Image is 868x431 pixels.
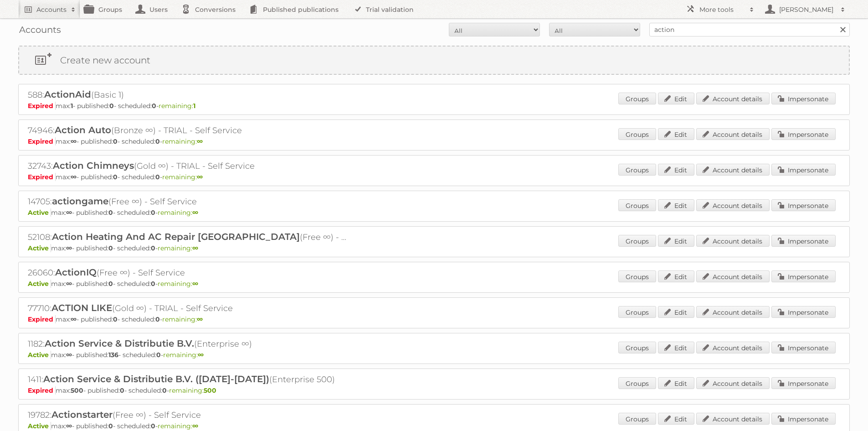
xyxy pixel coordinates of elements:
a: Account details [696,270,770,282]
a: Account details [696,235,770,247]
strong: ∞ [192,208,198,217]
p: max: - published: - scheduled: - [28,173,840,181]
strong: 0 [151,422,155,430]
a: Groups [618,413,656,425]
strong: 0 [108,422,113,430]
p: max: - published: - scheduled: - [28,208,840,217]
a: Groups [618,128,656,140]
strong: 0 [162,386,167,395]
a: Edit [658,413,694,425]
span: Active [28,280,51,288]
a: Edit [658,306,694,318]
span: Active [28,351,51,359]
strong: 0 [113,137,118,145]
span: Expired [28,386,56,395]
a: Impersonate [771,306,836,318]
a: Account details [696,306,770,318]
a: Impersonate [771,128,836,140]
strong: 0 [151,244,155,252]
span: ACTION LIKE [51,302,112,313]
strong: ∞ [66,208,72,217]
a: Account details [696,377,770,389]
p: max: - published: - scheduled: - [28,280,840,288]
strong: ∞ [192,244,198,252]
strong: ∞ [66,280,72,288]
h2: Accounts [36,5,67,14]
h2: 77710: (Gold ∞) - TRIAL - Self Service [28,302,347,314]
a: Groups [618,235,656,247]
a: Edit [658,235,694,247]
span: Expired [28,173,56,181]
a: Impersonate [771,270,836,282]
a: Edit [658,164,694,176]
a: Create new account [19,47,849,74]
span: Active [28,244,51,252]
a: Edit [658,270,694,282]
a: Edit [658,128,694,140]
span: remaining: [158,244,198,252]
p: max: - published: - scheduled: - [28,386,840,395]
a: Edit [658,377,694,389]
strong: 0 [151,208,155,217]
strong: ∞ [192,422,198,430]
strong: ∞ [197,315,203,323]
span: remaining: [158,280,198,288]
h2: 26060: (Free ∞) - Self Service [28,267,347,279]
p: max: - published: - scheduled: - [28,137,840,145]
strong: 0 [155,315,160,323]
p: max: - published: - scheduled: - [28,244,840,252]
p: max: - published: - scheduled: - [28,102,840,110]
a: Impersonate [771,342,836,353]
span: Active [28,208,51,217]
span: Expired [28,315,56,323]
h2: 1411: (Enterprise 500) [28,374,347,385]
strong: 0 [113,173,118,181]
h2: 1182: (Enterprise ∞) [28,338,347,350]
strong: 500 [71,386,83,395]
a: Groups [618,270,656,282]
h2: 19782: (Free ∞) - Self Service [28,409,347,421]
a: Impersonate [771,413,836,425]
strong: ∞ [71,173,77,181]
strong: 0 [113,315,118,323]
strong: ∞ [66,422,72,430]
span: remaining: [158,422,198,430]
span: Action Chimneys [53,160,134,171]
span: ActionIQ [55,267,97,278]
strong: 0 [155,137,160,145]
strong: ∞ [197,137,203,145]
span: remaining: [162,173,203,181]
span: remaining: [162,137,203,145]
span: remaining: [163,351,204,359]
span: Action Service & Distributie B.V. [45,338,194,349]
a: Groups [618,93,656,104]
a: Groups [618,342,656,353]
a: Edit [658,93,694,104]
span: actiongame [52,196,108,207]
strong: 1 [71,102,73,110]
strong: ∞ [66,351,72,359]
strong: ∞ [71,137,77,145]
strong: ∞ [198,351,204,359]
a: Account details [696,128,770,140]
h2: 32743: (Gold ∞) - TRIAL - Self Service [28,160,347,172]
span: ActionAid [44,89,91,100]
a: Account details [696,342,770,353]
strong: 0 [108,244,113,252]
strong: 0 [156,351,161,359]
span: remaining: [158,208,198,217]
strong: ∞ [66,244,72,252]
strong: 500 [204,386,216,395]
a: Impersonate [771,164,836,176]
h2: More tools [699,5,745,14]
a: Account details [696,413,770,425]
a: Groups [618,199,656,211]
span: remaining: [169,386,216,395]
span: Expired [28,102,56,110]
strong: 0 [109,102,114,110]
p: max: - published: - scheduled: - [28,315,840,323]
a: Impersonate [771,377,836,389]
a: Account details [696,93,770,104]
strong: ∞ [71,315,77,323]
span: remaining: [162,315,203,323]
